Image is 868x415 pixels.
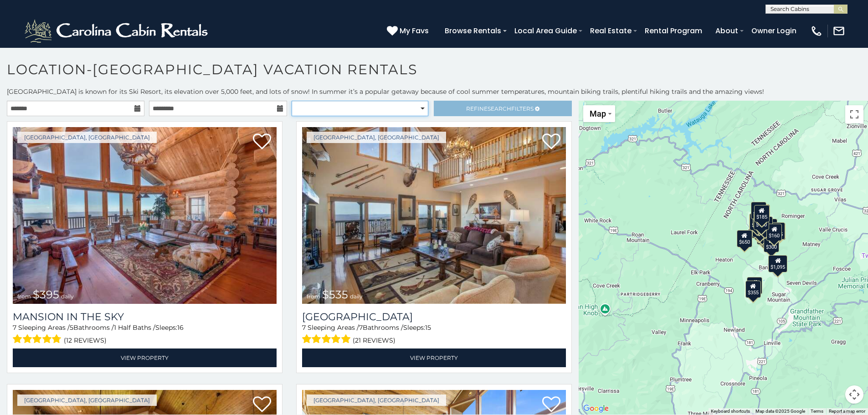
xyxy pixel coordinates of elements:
[751,201,767,219] div: $125
[13,127,277,304] img: Mansion In The Sky
[353,334,395,346] span: (21 reviews)
[114,323,155,332] span: 1 Half Baths /
[302,311,566,323] a: [GEOGRAPHIC_DATA]
[832,25,845,37] img: mail-regular-white.png
[737,230,752,247] div: $650
[754,212,770,230] div: $180
[764,235,779,252] div: $300
[758,216,773,234] div: $270
[13,348,277,367] a: View Property
[253,395,271,415] a: Add to favorites
[755,409,805,414] span: Map data ©2025 Google
[466,105,534,112] span: Refine Filters
[754,205,770,222] div: $185
[302,311,566,323] h3: Southern Star Lodge
[767,224,782,241] div: $160
[811,409,823,414] a: Terms
[302,323,306,332] span: 7
[33,288,59,301] span: $395
[13,311,277,323] a: Mansion In The Sky
[434,101,571,116] a: RefineSearchFilters
[64,334,107,346] span: (12 reviews)
[845,385,863,404] button: Map camera controls
[13,323,277,346] div: Sleeping Areas / Bathrooms / Sleeps:
[640,23,707,39] a: Rental Program
[711,408,750,415] button: Keyboard shortcuts
[17,395,157,406] a: [GEOGRAPHIC_DATA], [GEOGRAPHIC_DATA]
[440,23,506,39] a: Browse Rentals
[302,348,566,367] a: View Property
[13,323,16,332] span: 7
[307,293,320,300] span: from
[23,17,212,45] img: White-1-2.png
[17,293,31,300] span: from
[711,23,743,39] a: About
[322,288,348,301] span: $535
[747,23,801,39] a: Owner Login
[17,132,157,143] a: [GEOGRAPHIC_DATA], [GEOGRAPHIC_DATA]
[583,105,615,122] button: Change map style
[542,133,560,152] a: Add to favorites
[581,403,611,415] img: Google
[510,23,581,39] a: Local Area Guide
[13,127,277,304] a: Mansion In The Sky from $395 daily
[829,409,865,414] a: Report a map error
[302,323,566,346] div: Sleeping Areas / Bathrooms / Sleeps:
[586,23,636,39] a: Real Estate
[253,133,271,152] a: Add to favorites
[542,395,560,415] a: Add to favorites
[302,127,566,304] img: Southern Star Lodge
[488,105,511,112] span: Search
[747,277,763,294] div: $225
[307,132,446,143] a: [GEOGRAPHIC_DATA], [GEOGRAPHIC_DATA]
[359,323,363,332] span: 7
[581,403,611,415] a: Open this area in Google Maps (opens a new window)
[177,323,184,332] span: 16
[770,222,786,240] div: $435
[752,220,768,237] div: $300
[387,25,431,37] a: My Favs
[745,280,761,297] div: $355
[769,255,788,272] div: $1,095
[590,109,606,118] span: Map
[61,293,74,300] span: daily
[750,213,765,230] div: $425
[400,25,429,36] span: My Favs
[755,222,770,240] div: $545
[307,395,446,406] a: [GEOGRAPHIC_DATA], [GEOGRAPHIC_DATA]
[810,25,823,37] img: phone-regular-white.png
[302,127,566,304] a: Southern Star Lodge from $535 daily
[425,323,431,332] span: 15
[350,293,363,300] span: daily
[845,105,863,123] button: Toggle fullscreen view
[70,323,73,332] span: 5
